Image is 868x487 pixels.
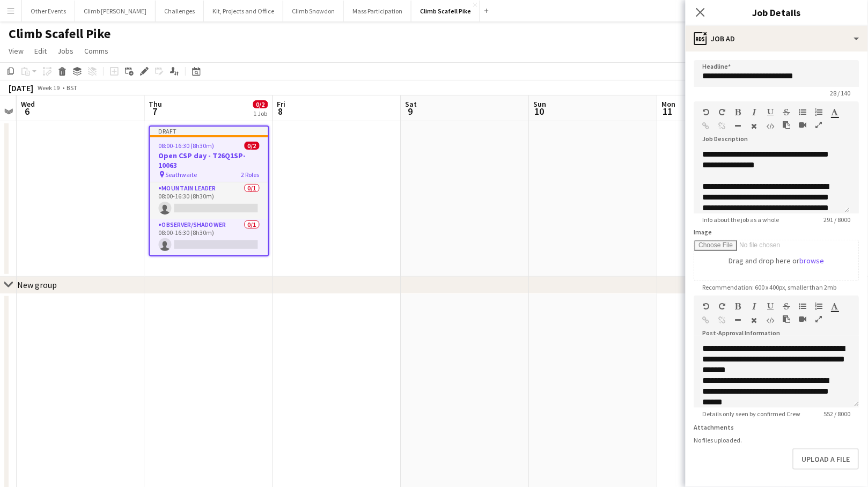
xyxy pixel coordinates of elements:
[149,99,163,109] span: Thu
[253,100,268,108] span: 0/2
[21,99,35,109] span: Wed
[815,108,823,116] button: Ordered List
[406,99,417,109] span: Sat
[735,108,742,116] button: Bold
[149,126,269,256] app-job-card: Draft08:00-16:30 (8h30m)0/2Open CSP day - T26Q1SP-10063 Seathwaite2 RolesMountain Leader0/108:00-...
[67,84,77,92] div: BST
[735,122,742,130] button: Horizontal Line
[148,105,163,117] span: 7
[815,216,859,224] span: 291 / 8000
[815,121,823,129] button: Fullscreen
[534,99,547,109] span: Sun
[150,219,268,255] app-card-role: Observer/Shadower0/108:00-16:30 (8h30m)
[277,99,286,109] span: Fri
[57,46,73,56] span: Jobs
[84,46,108,56] span: Comms
[694,410,810,418] span: Details only seen by confirmed Crew
[799,121,807,129] button: Insert video
[793,448,859,470] button: Upload a file
[799,315,807,323] button: Insert video
[9,26,111,42] h1: Climb Scafell Pike
[767,302,775,311] button: Underline
[9,83,33,93] div: [DATE]
[686,5,868,19] h3: Job Details
[703,108,710,116] button: Undo
[19,105,35,117] span: 6
[283,1,344,21] button: Climb Snowdon
[694,436,859,444] div: No files uploaded.
[799,108,807,116] button: Unordered List
[17,279,57,290] div: New group
[80,44,113,58] a: Comms
[832,302,839,311] button: Text Color
[156,1,204,21] button: Challenges
[751,316,759,324] button: Clear Formatting
[735,316,742,324] button: Horizontal Line
[4,44,28,58] a: View
[694,216,788,224] span: Info about the job as a whole
[660,105,676,117] span: 11
[34,46,47,56] span: Edit
[815,315,823,323] button: Fullscreen
[662,99,676,109] span: Mon
[150,151,268,170] h3: Open CSP day - T26Q1SP-10063
[159,142,215,150] span: 08:00-16:30 (8h30m)
[832,108,839,116] button: Text Color
[783,121,791,129] button: Paste as plain text
[751,122,759,130] button: Clear Formatting
[719,108,726,116] button: Redo
[783,302,791,311] button: Strikethrough
[783,315,791,323] button: Paste as plain text
[767,122,775,130] button: HTML Code
[822,89,859,97] span: 28 / 140
[703,302,710,311] button: Undo
[799,302,807,311] button: Unordered List
[751,108,759,116] button: Italic
[767,108,775,116] button: Underline
[35,84,62,92] span: Week 19
[411,1,480,21] button: Climb Scafell Pike
[150,182,268,219] app-card-role: Mountain Leader0/108:00-16:30 (8h30m)
[735,302,742,311] button: Bold
[75,1,156,21] button: Climb [PERSON_NAME]
[751,302,759,311] button: Italic
[241,171,260,179] span: 2 Roles
[9,46,24,56] span: View
[694,283,845,291] span: Recommendation: 600 x 400px, smaller than 2mb
[150,127,268,135] div: Draft
[686,26,868,51] div: Job Ad
[815,410,859,418] span: 552 / 8000
[245,142,260,150] span: 0/2
[815,302,823,311] button: Ordered List
[254,109,268,117] div: 1 Job
[767,316,775,324] button: HTML Code
[404,105,417,117] span: 9
[276,105,286,117] span: 8
[204,1,283,21] button: Kit, Projects and Office
[783,108,791,116] button: Strikethrough
[532,105,547,117] span: 10
[344,1,411,21] button: Mass Participation
[719,302,726,311] button: Redo
[166,171,197,179] span: Seathwaite
[30,44,51,58] a: Edit
[22,1,75,21] button: Other Events
[53,44,78,58] a: Jobs
[694,423,734,431] label: Attachments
